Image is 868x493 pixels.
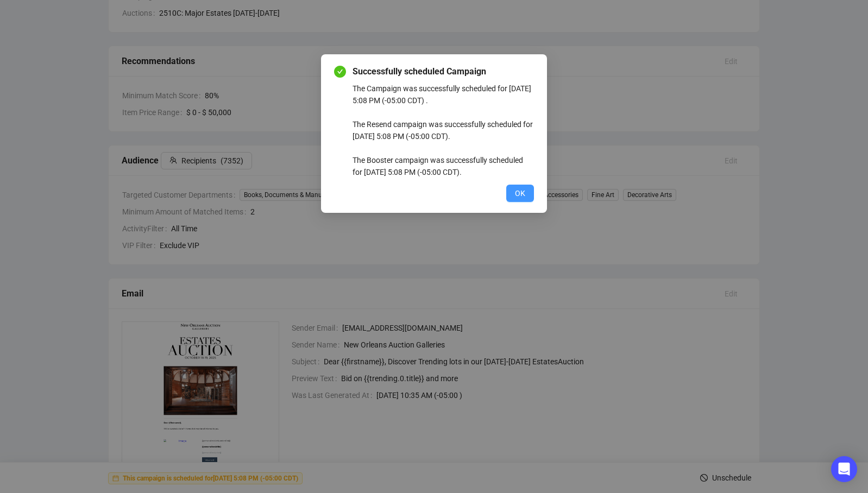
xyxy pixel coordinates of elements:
[831,456,857,482] div: Open Intercom Messenger
[353,142,534,178] div: The Booster campaign was successfully scheduled for [DATE] 5:08 PM (-05:00 CDT).
[334,66,346,78] span: check-circle
[353,106,534,142] div: The Resend campaign was successfully scheduled for [DATE] 5:08 PM (-05:00 CDT).
[353,65,534,78] span: Successfully scheduled Campaign
[515,187,525,199] span: OK
[353,83,534,106] div: The Campaign was successfully scheduled for [DATE] 5:08 PM (-05:00 CDT) .
[506,185,534,202] button: OK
